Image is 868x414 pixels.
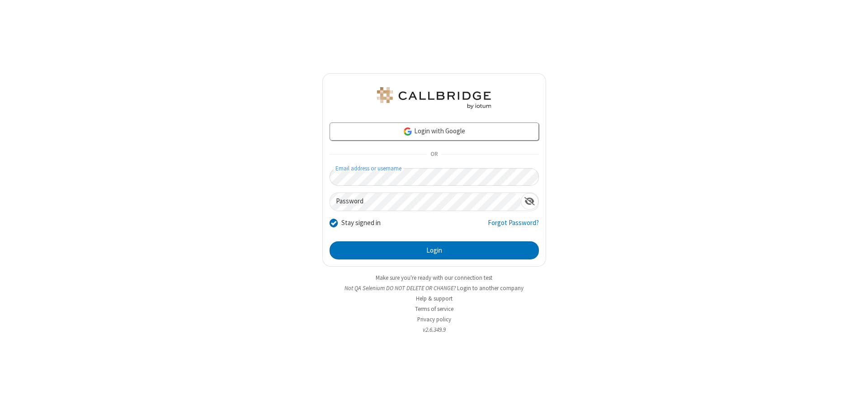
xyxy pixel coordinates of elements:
a: Help & support [416,295,453,302]
div: Show password [521,193,538,210]
button: Login [330,241,539,259]
button: Login to another company [457,284,524,292]
a: Login with Google [330,122,539,141]
iframe: Chat [845,390,861,408]
img: google-icon.png [403,127,413,136]
a: Privacy policy [417,315,451,323]
a: Make sure you're ready with our connection test [376,274,492,282]
input: Email address or username [330,168,539,186]
input: Password [330,193,521,211]
label: Stay signed in [341,218,381,228]
span: OR [427,148,441,161]
a: Terms of service [415,305,453,313]
li: v2.6.349.9 [322,325,546,334]
li: Not QA Selenium DO NOT DELETE OR CHANGE? [322,284,546,292]
img: QA Selenium DO NOT DELETE OR CHANGE [375,87,493,109]
a: Forgot Password? [488,218,539,235]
